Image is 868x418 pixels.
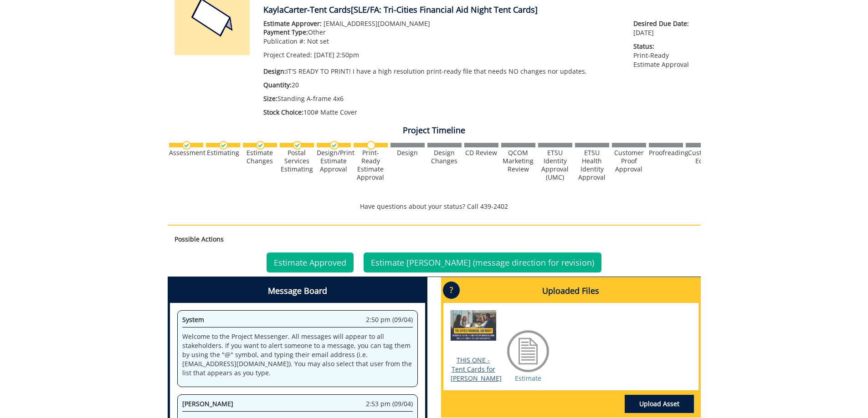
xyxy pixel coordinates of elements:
a: Estimate Approved [267,252,354,272]
span: Desired Due Date: [633,19,693,28]
img: checkmark [182,141,191,150]
h4: Message Board [170,279,425,303]
h4: Uploaded Files [443,279,699,303]
a: THIS ONE - Tent Cards for [PERSON_NAME] [451,356,502,383]
p: Have questions about your status? Call 439-2402 [168,202,701,211]
div: Design Changes [427,149,462,165]
img: no [367,141,375,150]
div: CD Review [464,149,498,157]
div: QCOM Marketing Review [501,149,535,173]
a: Estimate [515,374,541,383]
p: [EMAIL_ADDRESS][DOMAIN_NAME] [263,19,620,28]
div: Estimating [206,149,240,157]
span: Publication #: [263,37,305,45]
div: Design [390,149,425,157]
span: [DATE] 2:50pm [314,50,359,59]
p: Print-Ready Estimate Approval [633,42,693,69]
div: Customer Proof Approval [612,149,646,173]
a: Estimate [PERSON_NAME] (message direction for revision) [364,252,601,272]
span: Status: [633,42,693,51]
p: Welcome to the Project Messenger. All messages will appear to all stakeholders. If you want to al... [182,332,413,378]
h4: KaylaCarter-Tent Cards [263,5,694,15]
div: Customer Edits [686,149,720,165]
p: 20 [263,81,620,90]
span: Quantity: [263,81,292,89]
span: [PERSON_NAME] [182,399,233,408]
img: checkmark [330,141,339,150]
img: checkmark [293,141,302,150]
p: Standing A-frame 4x6 [263,94,620,103]
span: [SLE/FA: Tri-Cities Financial Aid Night Tent Cards] [351,4,538,15]
p: 100# Matte Cover [263,108,620,117]
span: Payment Type: [263,28,308,36]
span: Estimate Approver: [263,19,322,28]
img: checkmark [256,141,265,150]
span: Design: [263,67,286,76]
span: Size: [263,94,277,103]
p: Other [263,28,620,37]
div: Assessment [169,149,203,157]
span: Not set [307,37,329,45]
span: Stock Choice: [263,108,303,116]
a: Upload Asset [625,395,694,413]
div: Proofreading [649,149,683,157]
p: ? [443,282,460,299]
p: IT'S READY TO PRINT! I have a high resolution print-ready file that needs NO changes nor updates. [263,67,620,76]
p: [DATE] [633,19,693,37]
div: ETSU Identity Approval (UMC) [538,149,572,181]
span: Project Created: [263,50,312,59]
div: Design/Print Estimate Approval [317,149,351,173]
div: Postal Services Estimating [280,149,314,173]
h4: Project Timeline [168,126,701,135]
span: System [182,315,204,324]
div: ETSU Health Identity Approval [575,149,609,181]
strong: Possible Actions [175,235,224,243]
div: Estimate Changes [243,149,277,165]
span: 2:53 pm (09/04) [366,399,413,408]
div: Print-Ready Estimate Approval [354,149,388,181]
img: checkmark [219,141,228,150]
span: 2:50 pm (09/04) [366,315,413,324]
